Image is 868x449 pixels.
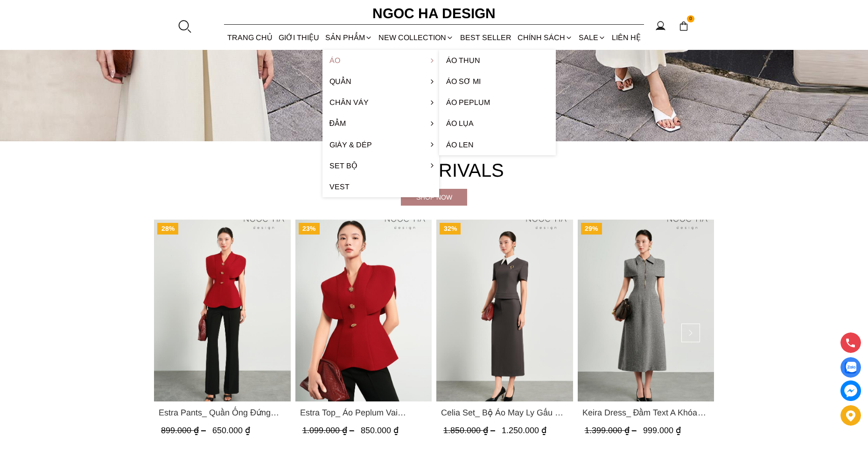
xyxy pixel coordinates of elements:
[322,134,439,155] a: Giày & Dép
[212,426,250,435] span: 650.000 ₫
[439,134,556,155] a: Áo len
[322,176,439,197] a: Vest
[159,406,286,419] a: Link to Estra Pants_ Quần Ống Đứng Loe Nhẹ Q070
[576,25,609,50] a: SALE
[582,406,710,419] span: Keira Dress_ Đầm Text A Khóa Đồng D1016
[322,92,439,113] a: Chân váy
[159,406,286,419] span: Estra Pants_ Quần Ống Đứng Loe Nhẹ Q070
[300,406,427,419] a: Link to Estra Top_ Áo Peplum Vai Choàng Màu Đỏ A1092
[322,71,439,92] a: Quần
[679,21,689,31] img: img-CART-ICON-ksit0nf1
[439,92,556,113] a: Áo Peplum
[585,426,639,435] span: 1.399.000 ₫
[439,113,556,134] a: Áo lụa
[161,426,208,435] span: 899.000 ₫
[154,220,291,401] a: Product image - Estra Pants_ Quần Ống Đứng Loe Nhẹ Q070
[154,155,714,185] h4: New Arrivals
[457,25,514,50] a: BEST SELLER
[439,50,556,71] a: Áo thun
[295,220,432,401] a: Product image - Estra Top_ Áo Peplum Vai Choàng Màu Đỏ A1092
[275,25,322,50] a: GIỚI THIỆU
[514,25,575,50] div: Chính sách
[376,25,457,50] a: NEW COLLECTION
[322,50,439,71] a: Áo
[840,357,861,378] a: Display image
[361,426,399,435] span: 850.000 ₫
[443,426,497,435] span: 1.850.000 ₫
[439,71,556,92] a: Áo sơ mi
[643,426,681,435] span: 999.000 ₫
[401,189,467,206] a: Shop now
[609,25,644,50] a: LIÊN HỆ
[441,406,568,419] span: Celia Set_ Bộ Áo May Ly Gấu Cổ Trắng Mix Chân Váy Bút Chì Màu Ghi BJ148
[300,406,427,419] span: Estra Top_ Áo Peplum Vai Choàng Màu Đỏ A1092
[322,155,439,176] a: Set Bộ
[582,406,710,419] a: Link to Keira Dress_ Đầm Text A Khóa Đồng D1016
[502,426,546,435] span: 1.250.000 ₫
[322,113,439,134] a: Đầm
[364,2,504,25] a: Ngoc Ha Design
[302,426,357,435] span: 1.099.000 ₫
[224,25,275,50] a: TRANG CHỦ
[578,220,714,401] a: Product image - Keira Dress_ Đầm Text A Khóa Đồng D1016
[840,380,861,401] a: messenger
[441,406,568,419] a: Link to Celia Set_ Bộ Áo May Ly Gấu Cổ Trắng Mix Chân Váy Bút Chì Màu Ghi BJ148
[845,362,856,373] img: Display image
[687,15,694,23] span: 0
[436,220,573,401] a: Product image - Celia Set_ Bộ Áo May Ly Gấu Cổ Trắng Mix Chân Váy Bút Chì Màu Ghi BJ148
[401,192,467,202] div: Shop now
[322,25,376,50] div: SẢN PHẨM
